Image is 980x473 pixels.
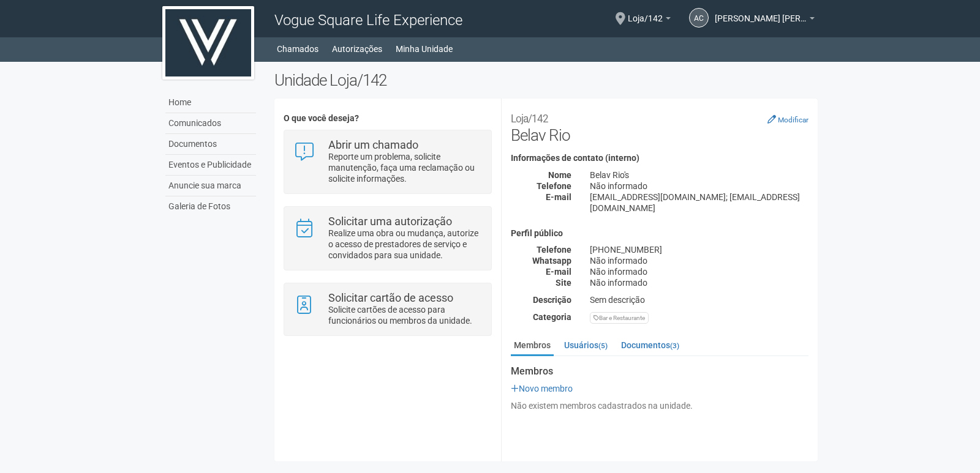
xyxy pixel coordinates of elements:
strong: Solicitar uma autorização [328,215,452,228]
strong: Abrir um chamado [328,138,418,151]
a: [PERSON_NAME] [PERSON_NAME] [715,15,815,25]
strong: Descrição [533,295,571,305]
div: Belav Rio's [581,169,818,181]
img: logo.jpg [162,6,254,80]
a: Minha Unidade [396,40,453,58]
a: Solicitar cartão de acesso Solicite cartões de acesso para funcionários ou membros da unidade. [293,292,481,326]
strong: Telefone [537,181,571,191]
strong: Nome [548,170,571,180]
span: Loja/142 [628,2,663,23]
strong: Telefone [537,245,571,255]
div: Não informado [581,181,818,192]
small: (5) [598,341,608,350]
a: Abrir um chamado Reporte um problema, solicite manutenção, faça uma reclamação ou solicite inform... [293,140,481,184]
a: Documentos [165,134,256,155]
div: Sem descrição [581,294,818,305]
a: Documentos(3) [618,336,682,354]
a: Modificar [767,114,809,124]
a: Eventos e Publicidade [165,155,256,176]
strong: Membros [511,366,809,377]
a: Usuários(5) [561,336,611,354]
a: Loja/142 [628,15,671,25]
div: Não informado [581,277,818,288]
h4: Informações de contato (interno) [511,154,809,163]
div: Não existem membros cadastrados na unidade. [511,400,809,411]
h2: Unidade Loja/142 [274,71,818,89]
small: (3) [670,341,679,350]
span: Vogue Square Life Experience [274,12,462,29]
span: Antonio Carlos Santos de Freitas [715,2,807,23]
a: Anuncie sua marca [165,176,256,196]
div: Não informado [581,255,818,266]
div: [PHONE_NUMBER] [581,244,818,255]
h2: Belav Rio [511,108,809,144]
div: Bar e Restaurante [590,312,649,324]
h4: Perfil público [511,229,809,238]
div: Não informado [581,266,818,277]
strong: E-mail [546,267,571,277]
a: Comunicados [165,113,256,134]
strong: Whatsapp [532,256,571,266]
a: Solicitar uma autorização Realize uma obra ou mudança, autorize o acesso de prestadores de serviç... [293,216,481,261]
strong: E-mail [546,192,571,202]
div: [EMAIL_ADDRESS][DOMAIN_NAME]; [EMAIL_ADDRESS][DOMAIN_NAME] [581,192,818,214]
a: Membros [511,336,554,356]
a: Home [165,92,256,113]
strong: Categoria [533,312,571,322]
strong: Site [556,278,571,288]
small: Modificar [778,116,809,124]
a: Novo membro [511,384,573,393]
strong: Solicitar cartão de acesso [328,291,453,304]
h4: O que você deseja? [284,114,491,123]
p: Realize uma obra ou mudança, autorize o acesso de prestadores de serviço e convidados para sua un... [328,228,482,261]
p: Solicite cartões de acesso para funcionários ou membros da unidade. [328,304,482,326]
a: Galeria de Fotos [165,196,256,217]
p: Reporte um problema, solicite manutenção, faça uma reclamação ou solicite informações. [328,151,482,184]
a: Chamados [277,40,318,58]
a: Autorizações [332,40,382,58]
small: Loja/142 [511,113,548,125]
a: AC [689,8,709,28]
